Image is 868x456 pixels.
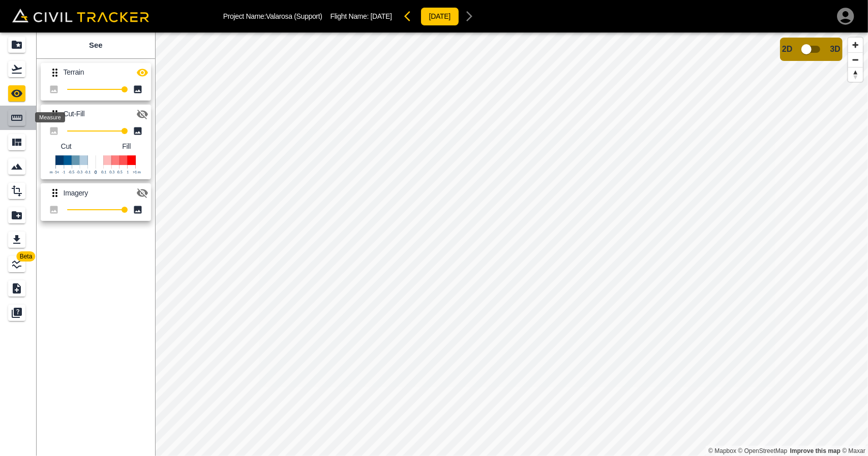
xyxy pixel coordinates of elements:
[782,45,792,54] span: 2D
[421,7,459,26] button: [DATE]
[848,67,863,82] button: Reset bearing to north
[790,447,841,454] a: Map feedback
[155,32,868,456] canvas: Map
[830,45,841,54] span: 3D
[35,112,65,122] div: Measure
[331,12,392,20] p: Flight Name:
[708,447,736,454] a: Mapbox
[223,12,322,20] p: Project Name: Valarosa (Support)
[848,52,863,67] button: Zoom out
[738,447,788,454] a: OpenStreetMap
[848,38,863,52] button: Zoom in
[371,12,392,20] span: [DATE]
[842,447,865,454] a: Maxar
[12,9,149,23] img: Civil Tracker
